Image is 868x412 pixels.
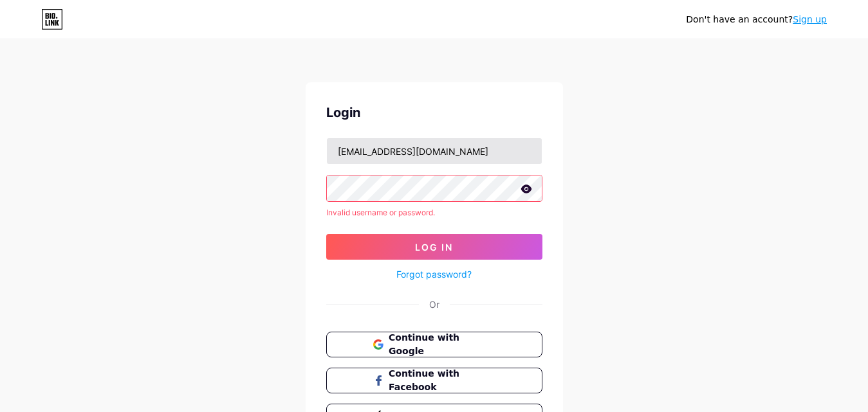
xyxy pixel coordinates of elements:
button: Log In [326,234,542,260]
div: Invalid username or password. [326,207,542,219]
span: Continue with Google [389,331,495,358]
span: Log In [415,242,453,253]
button: Continue with Facebook [326,368,542,393]
div: Or [429,298,439,311]
a: Sign up [793,14,827,24]
div: Login [326,103,542,122]
button: Continue with Google [326,332,542,357]
a: Forgot password? [396,267,472,281]
input: Username [327,138,542,164]
div: Don't have an account? [686,13,827,26]
span: Continue with Facebook [389,367,495,394]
